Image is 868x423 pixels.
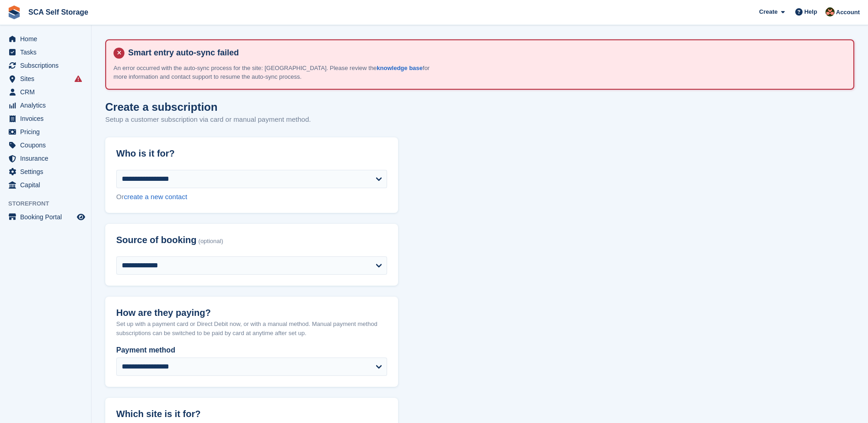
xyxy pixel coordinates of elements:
a: menu [5,125,86,138]
a: menu [5,72,86,85]
span: Home [20,33,75,45]
span: CRM [20,86,75,98]
span: Insurance [20,152,75,165]
span: Help [804,7,817,16]
a: menu [5,112,86,125]
span: Sites [20,72,75,85]
i: Smart entry sync failures have occurred [75,75,82,82]
span: Create [759,7,777,16]
span: Coupons [20,139,75,152]
a: menu [5,99,86,112]
span: Analytics [20,99,75,112]
a: create a new contact [124,193,187,201]
a: menu [5,179,86,191]
label: Payment method [116,345,387,356]
h4: Smart entry auto-sync failed [124,48,846,58]
a: menu [5,46,86,59]
a: menu [5,152,86,165]
a: menu [5,165,86,178]
span: Subscriptions [20,59,75,72]
a: menu [5,139,86,152]
a: menu [5,86,86,98]
div: Or [116,192,387,202]
h2: Who is it for? [116,148,387,159]
a: menu [5,59,86,72]
span: Source of booking [116,235,197,245]
a: menu [5,33,86,45]
span: (optional) [199,238,223,245]
span: Settings [20,165,75,178]
span: Capital [20,179,75,191]
a: SCA Self Storage [25,5,92,20]
img: Sarah Race [825,7,835,16]
span: Account [836,8,860,17]
a: Preview store [75,211,86,222]
a: knowledge base [377,65,422,71]
h2: Which site is it for? [116,409,387,419]
h1: Create a subscription [105,101,217,113]
a: menu [5,211,86,223]
p: Set up with a payment card or Direct Debit now, or with a manual method. Manual payment method su... [116,320,387,337]
img: stora-icon-8386f47178a22dfd0bd8f6a31ec36ba5ce8667c1dd55bd0f319d3a0aa187defe.svg [7,5,21,19]
p: Setup a customer subscription via card or manual payment method. [105,114,311,125]
span: Storefront [8,199,91,208]
span: Invoices [20,112,75,125]
span: Booking Portal [20,211,75,223]
span: Tasks [20,46,75,59]
span: Pricing [20,125,75,138]
h2: How are they paying? [116,308,387,318]
p: An error occurred with the auto-sync process for the site: [GEOGRAPHIC_DATA]. Please review the f... [113,64,434,81]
